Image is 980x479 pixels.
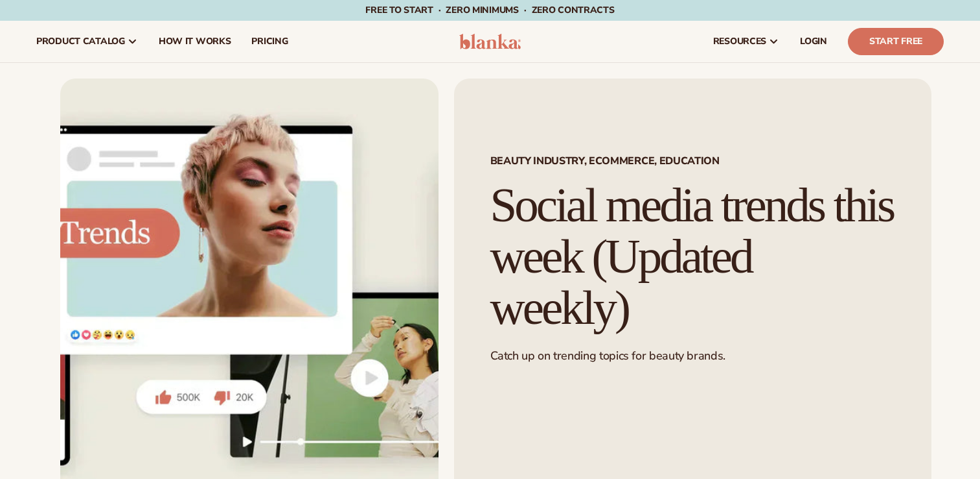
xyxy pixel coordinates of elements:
[703,21,790,62] a: resources
[159,36,231,47] span: How It Works
[365,4,614,16] span: Free to start · ZERO minimums · ZERO contracts
[241,21,298,62] a: pricing
[848,28,944,55] a: Start Free
[148,21,242,62] a: How It Works
[490,156,895,166] span: Beauty Industry, Ecommerce, Education
[490,348,725,363] span: Catch up on trending topics for beauty brands.
[251,36,288,47] span: pricing
[790,21,838,62] a: LOGIN
[36,36,125,47] span: product catalog
[490,180,895,333] h1: Social media trends this week (Updated weekly)
[713,36,766,47] span: resources
[800,36,827,47] span: LOGIN
[26,21,148,62] a: product catalog
[459,34,521,49] img: logo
